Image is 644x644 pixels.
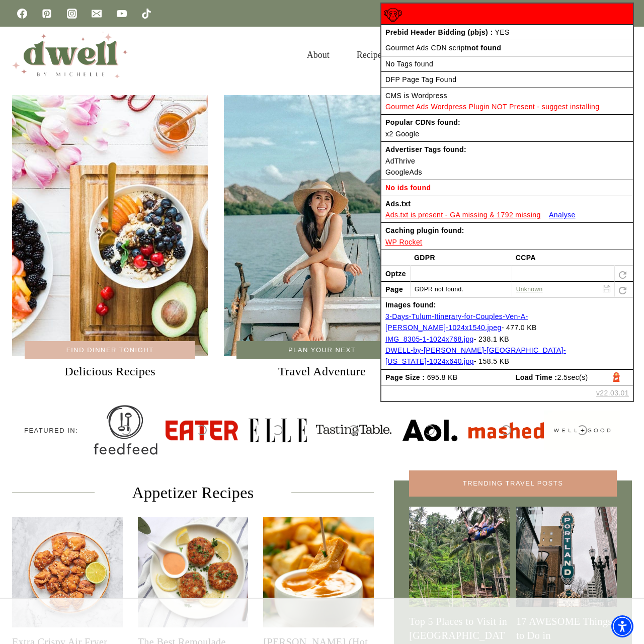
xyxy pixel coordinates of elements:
a: Read More Top 5 Places to Visit in Indonesia [409,507,510,607]
div: 4 of 10 [316,392,391,468]
img: Bali, flying fox [409,507,510,607]
a: Ads.txt is present - GA missing & 1792 missing [385,211,541,219]
strong: Images found: [385,301,436,309]
strong: Prebid Header Bidding (pbjs) : [385,28,493,36]
gads_data: YES [495,28,510,36]
h5: featured in: [24,426,79,436]
strong: No ids found [385,184,431,192]
td: Gourmet Ads CDN script [381,40,633,55]
gads_data: AdThrive GoogleAds [385,157,422,176]
tr: Red - No tags found Red - false caching found Red - Ads.txt present but GA missing 1792 missing [381,4,633,24]
div: 1 of 10 [88,392,163,468]
td: No Tags found [381,56,633,71]
a: DWELL-by-[PERSON_NAME]-[GEOGRAPHIC_DATA]-[US_STATE]-1024x640.jpg [385,346,566,365]
div: Photo Gallery Carousel [88,392,620,468]
img: wCtt+hfi+TtpgAAAABJRU5ErkJggg== [384,6,402,24]
a: Facebook [12,4,32,24]
h5: Trending Travel Posts [409,470,617,497]
div: 7 of 10 [544,392,620,468]
tr: Click to open Google Lighthouse page analysis [381,369,633,385]
img: crispy chicken karaage on a plate and a slice of lemon [12,517,123,628]
a: Read More Sambal Aioli (Hot Chili Aioli) Dipping Sauce [263,517,374,628]
a: 3-Days-Tulum-Itinerary-for-Couples-Ven-A-[PERSON_NAME]-1024x1540.jpeg [385,312,528,332]
img: Crab,Cake,With,Remoulade,Sauce,And,Lemon,In,A,White [138,517,249,628]
span: Gourmet Ads Wordpress Plugin NOT Present - suggest installing [385,103,599,111]
a: Unknown [516,286,543,293]
a: YouTube [112,4,132,24]
gads_data: x2 Google [385,130,419,138]
strong: CCPA [516,254,536,262]
strong: Page [385,285,403,293]
a: v22.03.01 [596,387,629,398]
strong: Popular CDNs found: [385,118,460,126]
a: Read More Extra Crispy Air Fryer Karaage (Japanese Fried Chicken) [12,517,123,628]
img: Sambal aioli in a bowl [263,517,374,628]
b: not found [467,44,501,52]
strong: Page Size : [385,373,425,381]
div: 3 of 10 [240,392,315,468]
a: Email [87,4,107,24]
strong: Load Time : [516,373,557,381]
td: sec(s) [512,369,633,385]
div: Accessibility Menu [611,615,633,637]
td: CMS is Wordpress [381,88,633,115]
a: Read More 17 AWESOME Things to Do in Portland, Oregon [516,507,617,607]
h2: Appetizer Recipes [111,480,276,505]
nav: Primary Navigation [293,39,610,71]
img: DWELL by michelle [12,32,128,78]
td: DFP Page Tag Found [381,71,633,87]
a: Pinterest [37,4,57,24]
a: Instagram [62,4,82,24]
strong: Advertiser Tags found: [385,145,466,153]
strong: Ads.txt [385,200,411,208]
a: Read More The Best Remoulade Sauce Recipe for Crab Cakes [138,517,249,628]
div: 2 of 10 [164,392,239,468]
a: TikTok [136,4,156,24]
a: WP Rocket [385,238,422,246]
gads_data: - 477.0 KB - 238.1 KB - 158.5 KB [385,312,566,366]
strong: Optze [385,270,406,278]
div: 6 of 10 [468,392,543,468]
a: About [293,39,343,71]
a: Analyse [549,211,576,219]
a: Recipes [343,39,399,71]
td: Page CCPA Unknown { "command":"getUSPData" ,"version":1 ,"uspString":"1YNY" } [512,281,614,297]
strong: Caching plugin found: [385,226,464,234]
td: GDPR not found. [410,281,512,297]
div: 5 of 10 [392,392,467,468]
a: IMG_8305-1-1024x768.jpg [385,335,474,343]
gads_data: 2.5 [557,373,568,381]
gads_data: 695.8 KB [427,373,458,381]
strong: GDPR [414,254,435,262]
